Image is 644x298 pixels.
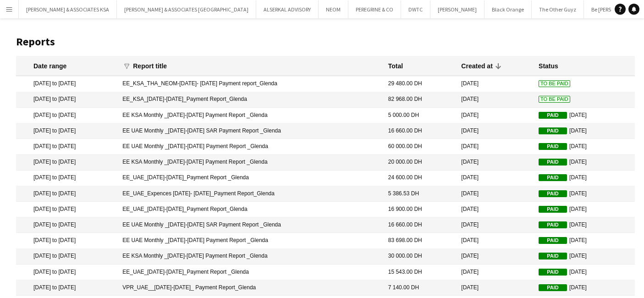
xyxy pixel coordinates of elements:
[16,123,118,139] mat-cell: [DATE] to [DATE]
[33,62,66,70] div: Date range
[401,0,430,18] button: DWTC
[430,0,484,18] button: [PERSON_NAME]
[539,174,567,181] span: Paid
[16,186,118,202] mat-cell: [DATE] to [DATE]
[118,171,383,186] mat-cell: EE_UAE_[DATE]-[DATE]_Payment Report _Glenda
[118,92,383,108] mat-cell: EE_KSA_[DATE]-[DATE]_Payment Report_Glenda
[16,155,118,170] mat-cell: [DATE] to [DATE]
[457,265,534,280] mat-cell: [DATE]
[539,190,567,197] span: Paid
[461,62,501,70] div: Created at
[457,123,534,139] mat-cell: [DATE]
[457,280,534,296] mat-cell: [DATE]
[539,112,567,119] span: Paid
[384,139,457,155] mat-cell: 60 000.00 DH
[16,202,118,217] mat-cell: [DATE] to [DATE]
[133,62,175,70] div: Report title
[319,0,348,18] button: NEOM
[118,280,383,296] mat-cell: VPR_UAE__[DATE]-[DATE]_ Payment Report_Glenda
[539,284,567,291] span: Paid
[118,76,383,92] mat-cell: EE_KSA_THA_NEOM-[DATE]- [DATE] Payment report_Glenda
[457,186,534,202] mat-cell: [DATE]
[384,76,457,92] mat-cell: 29 480.00 DH
[16,280,118,296] mat-cell: [DATE] to [DATE]
[16,249,118,265] mat-cell: [DATE] to [DATE]
[16,35,635,49] h1: Reports
[118,123,383,139] mat-cell: EE UAE Monthly _[DATE]-[DATE] SAR Payment Report _Glenda
[384,186,457,202] mat-cell: 5 386.53 DH
[16,108,118,123] mat-cell: [DATE] to [DATE]
[457,233,534,248] mat-cell: [DATE]
[457,108,534,123] mat-cell: [DATE]
[384,123,457,139] mat-cell: 16 660.00 DH
[539,62,558,70] div: Status
[384,171,457,186] mat-cell: 24 600.00 DH
[16,233,118,248] mat-cell: [DATE] to [DATE]
[534,139,635,155] mat-cell: [DATE]
[539,221,567,228] span: Paid
[534,186,635,202] mat-cell: [DATE]
[118,139,383,155] mat-cell: EE UAE Monthly _[DATE]-[DATE] Payment Report _Glenda
[384,280,457,296] mat-cell: 7 140.00 DH
[384,249,457,265] mat-cell: 30 000.00 DH
[534,108,635,123] mat-cell: [DATE]
[384,233,457,248] mat-cell: 83 698.00 DH
[118,155,383,170] mat-cell: EE KSA Monthly _[DATE]-[DATE] Payment Report _Glenda
[118,217,383,233] mat-cell: EE UAE Monthly _[DATE]-[DATE] SAR Payment Report _Glenda
[384,155,457,170] mat-cell: 20 000.00 DH
[534,202,635,217] mat-cell: [DATE]
[457,171,534,186] mat-cell: [DATE]
[534,249,635,265] mat-cell: [DATE]
[457,249,534,265] mat-cell: [DATE]
[539,206,567,213] span: Paid
[348,0,401,18] button: PEREGRINE & CO
[117,0,256,18] button: [PERSON_NAME] & ASSOCIATES [GEOGRAPHIC_DATA]
[532,0,584,18] button: The Other Guyz
[133,62,167,70] div: Report title
[539,80,570,87] span: To Be Paid
[16,92,118,108] mat-cell: [DATE] to [DATE]
[457,76,534,92] mat-cell: [DATE]
[534,217,635,233] mat-cell: [DATE]
[539,127,567,134] span: Paid
[461,62,492,70] div: Created at
[16,217,118,233] mat-cell: [DATE] to [DATE]
[539,253,567,259] span: Paid
[256,0,319,18] button: ALSERKAL ADVISORY
[457,92,534,108] mat-cell: [DATE]
[16,171,118,186] mat-cell: [DATE] to [DATE]
[19,0,117,18] button: [PERSON_NAME] & ASSOCIATES KSA
[534,155,635,170] mat-cell: [DATE]
[118,186,383,202] mat-cell: EE_UAE_Expences [DATE]- [DATE]_Payment Report_Glenda
[534,233,635,248] mat-cell: [DATE]
[457,139,534,155] mat-cell: [DATE]
[118,233,383,248] mat-cell: EE UAE Monthly _[DATE]-[DATE] Payment Report _Glenda
[16,76,118,92] mat-cell: [DATE] to [DATE]
[118,108,383,123] mat-cell: EE KSA Monthly _[DATE]-[DATE] Payment Report _Glenda
[118,265,383,280] mat-cell: EE_UAE_[DATE]-[DATE]_Payment Report _Glenda
[16,139,118,155] mat-cell: [DATE] to [DATE]
[534,123,635,139] mat-cell: [DATE]
[539,96,570,103] span: To Be Paid
[457,217,534,233] mat-cell: [DATE]
[384,217,457,233] mat-cell: 16 660.00 DH
[484,0,532,18] button: Black Orange
[384,108,457,123] mat-cell: 5 000.00 DH
[534,265,635,280] mat-cell: [DATE]
[457,155,534,170] mat-cell: [DATE]
[118,249,383,265] mat-cell: EE KSA Monthly _[DATE]-[DATE] Payment Report _Glenda
[384,202,457,217] mat-cell: 16 900.00 DH
[534,280,635,296] mat-cell: [DATE]
[539,159,567,166] span: Paid
[457,202,534,217] mat-cell: [DATE]
[118,202,383,217] mat-cell: EE_UAE_[DATE]-[DATE]_Payment Report_Glenda
[384,265,457,280] mat-cell: 15 543.00 DH
[534,171,635,186] mat-cell: [DATE]
[384,92,457,108] mat-cell: 82 968.00 DH
[16,265,118,280] mat-cell: [DATE] to [DATE]
[388,62,403,70] div: Total
[539,143,567,150] span: Paid
[539,269,567,276] span: Paid
[539,237,567,244] span: Paid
